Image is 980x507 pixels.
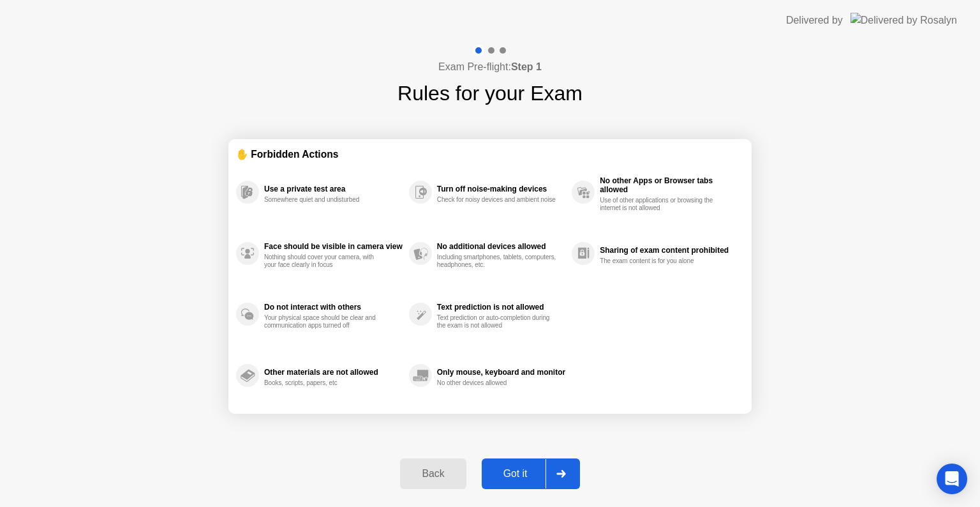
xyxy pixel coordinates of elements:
[437,303,565,312] div: Text prediction is not allowed
[404,468,462,480] div: Back
[264,379,385,387] div: Books, scripts, papers, etc
[600,197,720,212] div: Use of other applications or browsing the internet is not allowed
[397,78,583,109] h1: Rules for your Exam
[437,314,558,329] div: Text prediction or auto-completion during the exam is not allowed
[264,196,385,204] div: Somewhere quiet and undisturbed
[438,59,542,75] h4: Exam Pre-flight:
[264,303,403,312] div: Do not interact with others
[850,13,957,27] img: Delivered by Rosalyn
[937,464,967,494] div: Open Intercom Messenger
[511,61,542,72] b: Step 1
[600,176,738,194] div: No other Apps or Browser tabs allowed
[264,242,403,251] div: Face should be visible in camera view
[486,468,546,480] div: Got it
[437,253,558,269] div: Including smartphones, tablets, computers, headphones, etc.
[437,368,565,377] div: Only mouse, keyboard and monitor
[264,185,403,193] div: Use a private test area
[236,147,744,162] div: ✋ Forbidden Actions
[400,458,466,489] button: Back
[600,246,738,255] div: Sharing of exam content prohibited
[437,185,565,193] div: Turn off noise-making devices
[786,13,843,28] div: Delivered by
[437,379,558,387] div: No other devices allowed
[437,242,565,251] div: No additional devices allowed
[264,253,385,269] div: Nothing should cover your camera, with your face clearly in focus
[600,257,720,265] div: The exam content is for you alone
[437,196,558,204] div: Check for noisy devices and ambient noise
[264,368,403,377] div: Other materials are not allowed
[264,314,385,329] div: Your physical space should be clear and communication apps turned off
[482,458,580,489] button: Got it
